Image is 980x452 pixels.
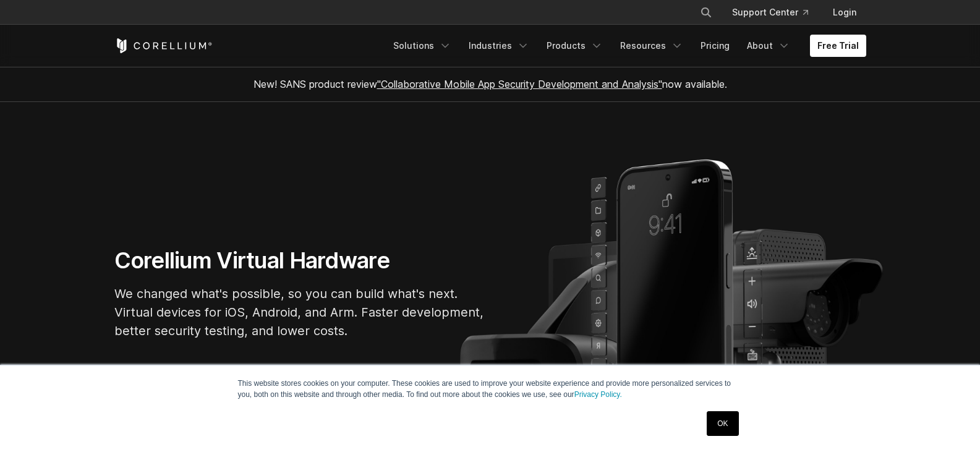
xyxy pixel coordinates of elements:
[539,35,610,57] a: Products
[739,35,798,57] a: About
[254,78,727,90] span: New! SANS product review now available.
[695,1,717,23] button: Search
[810,35,866,57] a: Free Trial
[238,378,743,400] p: This website stores cookies on your computer. These cookies are used to improve your website expe...
[114,284,485,340] p: We changed what's possible, so you can build what's next. Virtual devices for iOS, Android, and A...
[461,35,537,57] a: Industries
[386,35,459,57] a: Solutions
[574,390,622,399] a: Privacy Policy.
[114,38,213,53] a: Corellium Home
[685,1,866,23] div: Navigation Menu
[722,1,818,23] a: Support Center
[613,35,691,57] a: Resources
[377,78,662,90] a: "Collaborative Mobile App Security Development and Analysis"
[114,247,485,275] h1: Corellium Virtual Hardware
[386,35,866,57] div: Navigation Menu
[707,411,738,436] a: OK
[693,35,737,57] a: Pricing
[823,1,866,23] a: Login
